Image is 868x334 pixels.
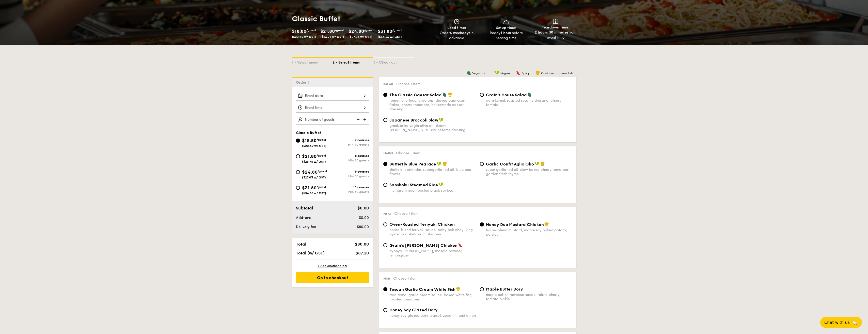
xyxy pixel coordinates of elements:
[389,228,476,236] div: house-blend teriyaki sauce, baby bok choy, king oyster and shiitake mushrooms
[486,287,523,292] span: Maple Butter Dory
[356,251,369,255] span: $87.20
[437,161,442,166] img: icon-vegan.f8ff3823.svg
[302,144,326,148] span: ($20.49 w/ GST)
[320,35,344,39] span: ($23.76 w/ GST)
[820,317,862,328] button: Chat with us🦙
[447,26,466,30] span: Lead time:
[486,293,572,301] div: maple butter, romesco sauce, raisin, cherry tomato pickle
[296,216,311,220] span: Add-ons
[333,186,369,189] div: 10 courses
[389,162,436,166] span: Butterfly Blue Pea Rice
[392,28,402,32] span: /guest
[333,159,369,162] div: Min 30 guests
[302,185,317,191] span: $31.80
[434,31,480,41] div: Order in advance
[467,70,471,75] img: icon-vegetarian.fe4039eb.svg
[544,222,549,226] img: icon-chef-hat.a58ddaea.svg
[438,182,444,187] img: icon-vegan.f8ff3823.svg
[542,25,570,29] span: Teardown time:
[296,170,300,174] input: $24.80/guest($27.03 w/ GST)9 coursesMin 30 guests
[448,92,452,97] img: icon-chef-hat.a58ddaea.svg
[486,168,572,176] div: super garlicfied oil, slow baked cherry tomatoes, garden fresh thyme
[496,26,516,30] span: Setup time:
[296,242,306,247] span: Total
[541,71,576,75] span: Chef's recommendation
[480,222,484,226] input: Honey Duo Mustard Chickenhouse-blend mustard, maple soy baked potato, parsley
[486,228,572,237] div: house-blend mustard, maple soy baked potato, parsley
[296,264,369,268] div: + Add another order
[357,225,369,229] span: $80.00
[516,70,520,75] img: icon-spicy.37a8142b.svg
[389,249,476,257] div: nyonya [PERSON_NAME], masala powder, lemongrass
[292,14,432,23] h1: Classic Buffet
[296,206,313,210] span: Subtotal
[480,162,484,166] input: Garlic Confit Aglio Oliosuper garlicfied oil, slow baked cherry tomatoes, garden fresh thyme
[439,117,444,122] img: icon-vegan.f8ff3823.svg
[357,206,369,210] span: $0.00
[317,138,326,142] span: /guest
[527,92,532,97] img: icon-vegetarian.fe4039eb.svg
[553,19,558,24] img: icon-teardown.65201eee.svg
[383,82,393,86] span: Salad
[296,154,300,158] input: $21.80/guest($23.76 w/ GST)8 coursesMin 30 guests
[383,118,387,122] input: Japanese Broccoli Slawgreek extra virgin olive oil, kizami [PERSON_NAME], yuzu soy-sesame dressing
[389,308,438,312] span: Honey Soy Glazed Dory
[383,222,387,226] input: Oven-Roasted Teriyaki Chickenhouse-blend teriyaki sauce, baby bok choy, king oyster and shiitake ...
[383,243,387,247] input: Grain's [PERSON_NAME] Chickennyonya [PERSON_NAME], masala powder, lemongrass
[317,154,326,157] span: /guest
[302,176,326,179] span: ($27.03 w/ GST)
[373,58,414,65] div: 3 - Check out
[296,225,316,229] span: Delivery fee
[296,103,369,113] input: Event time
[318,170,327,173] span: /guest
[540,161,545,166] img: icon-chef-hat.a58ddaea.svg
[302,191,326,195] span: ($34.66 w/ GST)
[333,154,369,158] div: 8 courses
[383,183,387,187] input: Sanshoku Steamed Ricemultigrain rice, roasted black soybean
[458,243,463,247] img: icon-spicy.37a8142b.svg
[302,154,317,159] span: $21.80
[302,160,326,163] span: ($23.76 w/ GST)
[534,161,540,166] img: icon-vegan.f8ff3823.svg
[378,28,392,34] span: $31.80
[824,320,850,325] span: Chat with us
[296,91,369,101] input: Event date
[320,28,335,34] span: $21.80
[296,139,300,143] input: $18.80/guest($20.49 w/ GST)7 coursesMin 40 guests
[389,188,476,193] div: multigrain rice, roasted black soybean
[306,28,316,32] span: /guest
[296,80,311,85] span: Order 1
[472,71,488,75] span: Vegetarian
[383,212,391,216] span: Meat
[396,151,420,155] span: Choose 1 item
[535,30,569,35] strong: 2 hours 30 minutes
[361,115,369,124] img: icon-add.58712e84.svg
[443,161,447,166] img: icon-chef-hat.a58ddaea.svg
[394,211,418,216] span: Choose 1 item
[333,170,369,173] div: 9 courses
[335,28,344,32] span: /guest
[450,31,470,35] strong: 4 weekdays
[333,190,369,194] div: Min 30 guests
[502,19,510,24] img: icon-dish.430c3a2e.svg
[378,35,402,39] span: ($34.66 w/ GST)
[389,118,438,123] span: Japanese Broccoli Slaw
[389,93,442,97] span: The Classic Caesar Salad
[389,183,438,187] span: Sanshoku Steamed Rice
[393,276,417,281] span: Choose 1 item
[389,124,476,132] div: greek extra virgin olive oil, kizami [PERSON_NAME], yuzu soy-sesame dressing
[852,320,858,325] span: 🦙
[501,31,512,35] strong: 1 hour
[296,272,369,283] div: Go to checkout
[456,287,461,291] img: icon-chef-hat.a58ddaea.svg
[389,243,457,248] span: Grain's [PERSON_NAME] Chicken
[389,313,476,318] div: honey soy glazed dory, carrot, zucchini and onion
[333,58,373,65] div: 2 - Select items
[292,58,333,65] div: 1 - Select menu
[383,151,393,155] span: Mains
[359,216,369,220] span: $0.00
[302,169,318,175] span: $24.80
[442,92,447,97] img: icon-vegetarian.fe4039eb.svg
[389,98,476,111] div: romaine lettuce, croutons, shaved parmesan flakes, cherry tomatoes, housemade caesar dressing
[533,30,578,40] div: from event time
